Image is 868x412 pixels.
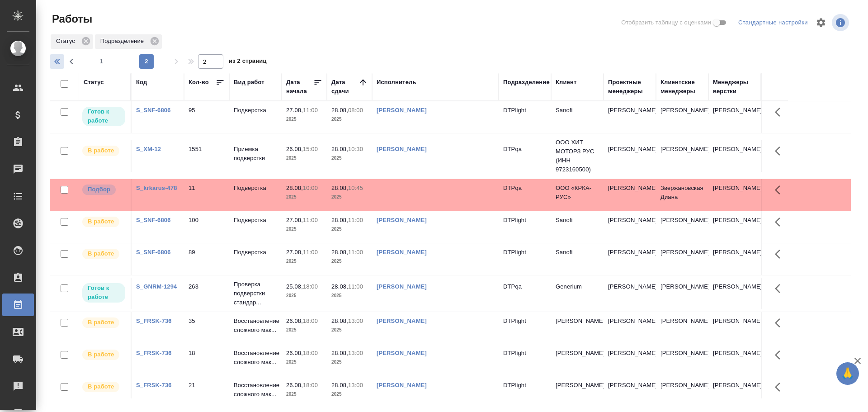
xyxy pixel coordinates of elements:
td: Звержановская Диана [656,179,708,211]
a: [PERSON_NAME] [377,382,427,388]
p: Подверстка [234,216,277,225]
p: 27.08, [286,107,303,114]
p: 28.08, [331,317,348,324]
a: S_SNF-6806 [136,249,171,256]
td: 21 [184,376,229,408]
p: 27.08, [286,217,303,223]
p: Готов к работе [88,107,120,125]
p: 28.08, [331,146,348,152]
span: из 2 страниц [229,56,267,69]
td: 89 [184,243,229,275]
p: 2025 [331,225,368,234]
p: 11:00 [303,249,318,256]
p: 18:00 [303,283,318,290]
div: Исполнитель выполняет работу [81,216,126,228]
p: 11:00 [348,283,363,290]
p: 13:00 [348,350,363,356]
button: Здесь прячутся важные кнопки [769,243,791,265]
p: 2025 [331,390,368,399]
a: S_FRSK-736 [136,350,172,356]
p: 10:45 [348,185,363,191]
button: Здесь прячутся важные кнопки [769,101,791,123]
p: В работе [88,249,114,258]
p: 28.08, [331,107,348,114]
p: 26.08, [286,350,303,356]
p: 2025 [286,154,322,163]
p: 2025 [331,326,368,335]
button: Здесь прячутся важные кнопки [769,278,791,299]
p: ООО «КРКА-РУС» [556,184,599,202]
button: 🙏 [836,362,859,385]
td: DTPlight [499,243,551,275]
p: Подбор [88,185,110,194]
td: 95 [184,101,229,133]
p: Восстановление сложного мак... [234,349,277,367]
p: 11:00 [303,107,318,114]
td: 11 [184,179,229,211]
a: [PERSON_NAME] [377,249,427,256]
p: В работе [88,350,114,359]
p: [PERSON_NAME] [713,282,756,291]
div: Исполнитель выполняет работу [81,145,126,157]
td: 1551 [184,140,229,172]
p: 26.08, [286,146,303,152]
p: В работе [88,318,114,327]
p: Восстановление сложного мак... [234,381,277,399]
button: Здесь прячутся важные кнопки [769,211,791,233]
div: Можно подбирать исполнителей [81,184,126,196]
td: [PERSON_NAME] [656,211,708,243]
p: 28.08, [331,382,348,388]
td: [PERSON_NAME] [604,344,656,376]
p: 2025 [286,291,322,300]
a: [PERSON_NAME] [377,283,427,290]
td: [PERSON_NAME] [604,243,656,275]
p: 2025 [331,358,368,367]
td: [PERSON_NAME] [604,140,656,172]
button: Здесь прячутся важные кнопки [769,312,791,334]
td: DTPqa [499,140,551,172]
div: Подразделение [503,78,550,87]
p: 2025 [286,358,322,367]
a: [PERSON_NAME] [377,317,427,324]
div: Менеджеры верстки [713,78,756,96]
p: 25.08, [286,283,303,290]
button: 1 [94,54,108,69]
p: 26.08, [286,317,303,324]
td: [PERSON_NAME] [604,101,656,133]
td: DTPlight [499,211,551,243]
div: Дата начала [286,78,313,96]
td: 100 [184,211,229,243]
p: 2025 [286,115,322,124]
div: Исполнитель выполняет работу [81,381,126,393]
p: [PERSON_NAME] [608,282,651,291]
p: 13:00 [348,317,363,324]
div: Исполнитель выполняет работу [81,317,126,329]
p: 27.08, [286,249,303,256]
td: DTPqa [499,179,551,211]
p: 10:30 [348,146,363,152]
div: Исполнитель выполняет работу [81,248,126,260]
td: [PERSON_NAME] [656,140,708,172]
p: [PERSON_NAME] [556,349,599,358]
a: S_SNF-6806 [136,217,171,223]
p: 2025 [286,257,322,266]
p: Sanofi [556,216,599,225]
td: [PERSON_NAME] [656,101,708,133]
a: S_XM-12 [136,146,161,152]
div: Вид работ [234,78,264,87]
div: Клиентские менеджеры [660,78,704,96]
p: [PERSON_NAME] [556,381,599,390]
span: 1 [94,57,108,66]
p: Подверстка [234,106,277,115]
a: S_GNRM-1294 [136,283,177,290]
p: 11:00 [348,249,363,256]
p: Приемка подверстки [234,145,277,163]
p: [PERSON_NAME] [713,216,756,225]
p: 2025 [331,291,368,300]
p: 28.08, [331,217,348,223]
p: [PERSON_NAME] [713,349,756,358]
p: 2025 [331,115,368,124]
p: Статус [56,37,78,46]
p: Generium [556,282,599,291]
p: Подразделение [100,37,147,46]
